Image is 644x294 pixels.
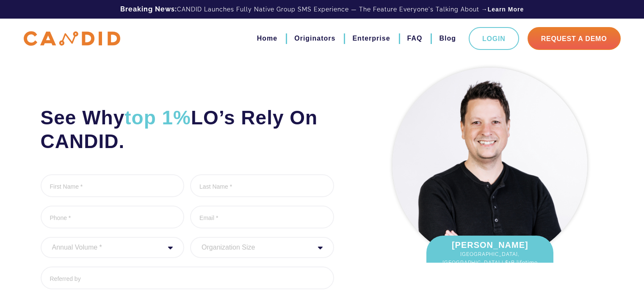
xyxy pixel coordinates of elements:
h2: See Why LO’s Rely On CANDID. [41,106,334,153]
a: Login [469,27,519,50]
span: top 1% [124,107,191,129]
input: Phone * [41,206,185,228]
a: Enterprise [352,31,390,46]
a: Learn More [488,5,524,14]
input: First Name * [41,174,185,197]
span: [GEOGRAPHIC_DATA], [GEOGRAPHIC_DATA] | $1B lifetime fundings. [435,250,545,275]
a: FAQ [407,31,423,46]
a: Blog [439,31,456,46]
b: Breaking News: [120,5,177,13]
input: Last Name * [190,174,334,197]
input: Email * [190,206,334,228]
img: CANDID APP [24,31,120,46]
a: Home [257,31,277,46]
a: Request A Demo [528,27,621,50]
div: [PERSON_NAME] [426,236,553,280]
a: Originators [294,31,335,46]
input: Referred by [41,267,334,289]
